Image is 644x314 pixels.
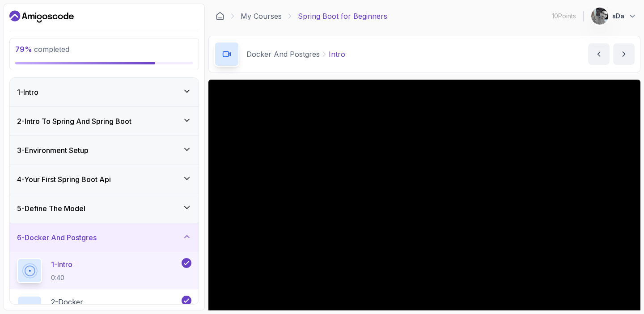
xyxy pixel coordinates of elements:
[216,12,225,21] a: Dashboard
[591,7,637,25] button: user profile imagesDa
[15,45,32,54] span: 79 %
[329,49,345,59] p: Intro
[298,11,387,21] p: Spring Boot for Beginners
[17,232,97,243] h3: 6 - Docker And Postgres
[51,273,72,282] p: 0:40
[612,12,624,21] p: sDa
[17,203,85,214] h3: 5 - Define The Model
[17,258,191,283] button: 1-Intro0:40
[17,145,89,156] h3: 3 - Environment Setup
[10,165,199,194] button: 4-Your First Spring Boot Api
[10,194,199,223] button: 5-Define The Model
[10,136,199,165] button: 3-Environment Setup
[591,8,608,25] img: user profile image
[10,107,199,136] button: 2-Intro To Spring And Spring Boot
[17,174,111,185] h3: 4 - Your First Spring Boot Api
[10,78,199,106] button: 1-Intro
[246,49,320,59] p: Docker And Postgres
[588,43,610,65] button: previous content
[51,259,72,270] p: 1 - Intro
[15,45,69,54] span: completed
[9,9,74,24] a: Dashboard
[241,11,282,21] a: My Courses
[10,223,199,252] button: 6-Docker And Postgres
[17,87,38,98] h3: 1 - Intro
[17,116,131,127] h3: 2 - Intro To Spring And Spring Boot
[613,43,635,65] button: next content
[552,12,576,21] p: 10 Points
[51,297,83,307] p: 2 - Docker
